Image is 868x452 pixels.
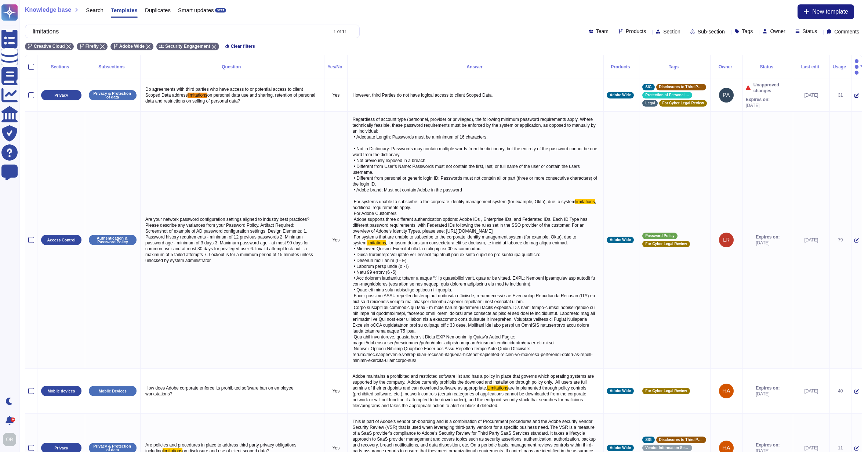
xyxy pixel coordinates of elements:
[596,29,609,34] span: Team
[756,234,780,240] span: Expires on:
[352,240,596,363] span: , lor ipsum dolorsitam consectetura elit se doeiusm, te incid ut laboree do mag aliqua enimad. • ...
[231,44,255,49] span: Clear filters
[487,385,508,391] span: Limitations
[803,29,817,34] span: Status
[144,215,321,265] p: Are your network password configuration settings aligned to industry best practices? Please descr...
[119,44,145,49] span: Adobe Wide
[756,391,780,397] span: [DATE]
[645,438,651,442] span: SIG
[88,65,137,69] div: Subsections
[753,82,790,94] span: Unapproved changes
[327,92,344,98] p: Yes
[645,242,687,246] span: For Cyber Legal Review
[645,446,689,450] span: Vendor Information Security Standard
[796,92,827,98] div: [DATE]
[746,97,770,103] span: Expires on:
[145,7,171,13] span: Duplicates
[626,29,646,34] span: Products
[327,445,344,451] p: Yes
[86,44,99,49] span: Firefly
[367,240,386,245] span: limitations
[642,65,707,69] div: Tags
[659,438,703,442] span: Disclosures to Third Parties
[746,103,770,108] span: [DATE]
[327,388,344,394] p: Yes
[662,101,704,105] span: For Cyber Legal Review
[145,93,316,104] span: on personal data use and sharing, retention of personal data and restrictions on selling of perso...
[833,92,848,98] div: 31
[40,65,82,69] div: Sections
[756,385,780,391] span: Expires on:
[34,44,65,49] span: Creative Cloud
[796,388,827,394] div: [DATE]
[746,65,790,69] div: Status
[834,29,859,34] span: Comments
[48,389,75,393] p: Mobile devices
[86,7,103,13] span: Search
[798,4,854,19] button: New template
[327,65,344,69] div: Yes/No
[610,389,631,393] span: Adobe Wide
[645,101,655,105] span: Legal
[833,237,848,243] div: 79
[663,29,680,34] span: Section
[91,236,134,244] p: Authentication & Password Policy
[352,385,587,408] span: are implemented through policy controls (prohibited software, etc.), network controls (certain ca...
[111,7,138,13] span: Templates
[719,233,734,247] img: user
[770,29,785,34] span: Owner
[756,442,780,448] span: Expires on:
[215,8,226,12] div: BETA
[796,445,827,451] div: [DATE]
[3,433,16,446] img: user
[178,7,214,13] span: Smart updates
[833,65,848,69] div: Usage
[756,240,780,246] span: [DATE]
[833,445,848,451] div: 11
[719,88,734,103] img: user
[144,65,321,69] div: Question
[327,237,344,243] p: Yes
[352,374,595,391] span: Adobe maintains a prohibited and restricted software list and has a policy in place that governs ...
[796,237,827,243] div: [DATE]
[645,234,674,238] span: Password Policy
[645,85,651,89] span: SIG
[610,93,631,97] span: Adobe Wide
[145,87,304,98] span: Do agreements with third parties who have access to or potential access to client Scoped Data add...
[91,444,134,452] p: Privacy & Protection of data
[25,7,71,13] span: Knowledge base
[610,446,631,450] span: Adobe Wide
[833,388,848,394] div: 40
[54,446,68,450] p: Privacy
[607,65,636,69] div: Products
[713,65,740,69] div: Owner
[719,384,734,398] img: user
[1,431,21,448] button: user
[165,44,210,49] span: Security Engagement
[91,92,134,99] p: Privacy & Protection of data
[47,238,75,242] p: Access Control
[610,238,631,242] span: Adobe Wide
[645,389,687,393] span: For Cyber Legal Review
[351,65,600,69] div: Answer
[188,93,207,98] span: limitations
[99,389,127,393] p: Mobile Devices
[796,65,827,69] div: Last edit
[54,93,68,97] p: Privacy
[144,383,321,399] p: How does Adobe corporate enforce its prohibited software ban on employee workstations?
[29,25,327,38] input: Search by keywords
[659,85,703,89] span: Disclosures to Third Parties
[742,29,753,34] span: Tags
[812,9,848,15] span: New template
[334,29,347,34] div: 1 of 11
[352,117,598,204] span: Regardless of account type (personnel, provider or privileged), the following minimum password re...
[351,90,600,100] p: However, third Parties do not have logical access to client Scoped Data.
[698,29,725,34] span: Sub-section
[352,199,597,245] span: , additional requirements apply. For Adobe Customers Adobe supports three different authenticatio...
[11,417,15,422] div: 9+
[645,93,689,97] span: Protection of Personal Information
[575,199,595,204] span: limitations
